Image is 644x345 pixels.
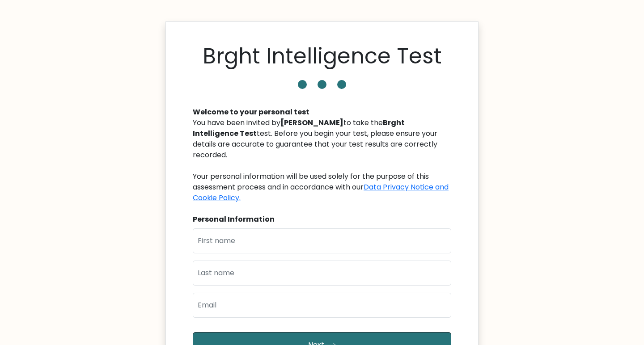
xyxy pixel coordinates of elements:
[193,107,451,118] div: Welcome to your personal test
[193,293,451,318] input: Email
[280,118,343,128] b: [PERSON_NAME]
[193,261,451,286] input: Last name
[193,118,405,139] b: Brght Intelligence Test
[193,228,451,253] input: First name
[193,182,449,203] a: Data Privacy Notice and Cookie Policy.
[193,214,451,225] div: Personal Information
[193,118,451,203] div: You have been invited by to take the test. Before you begin your test, please ensure your details...
[203,43,442,69] h1: Brght Intelligence Test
